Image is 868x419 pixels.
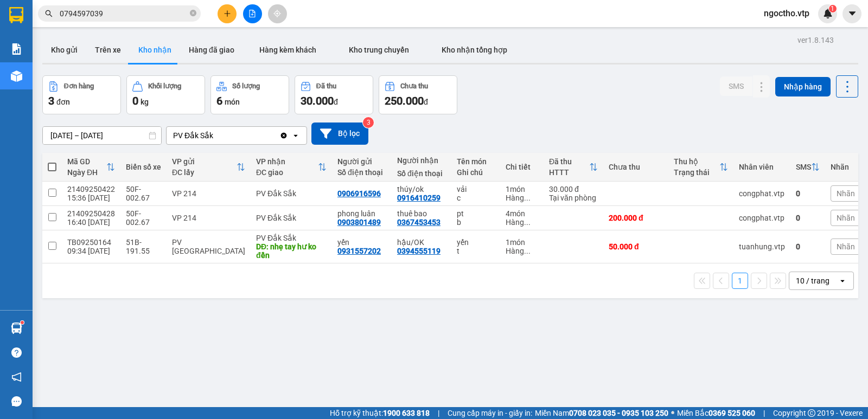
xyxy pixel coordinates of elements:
div: Nhân viên [739,163,785,171]
span: file-add [248,10,256,17]
span: ngoctho.vtp [755,7,818,20]
div: PV Đắk Sắk [173,130,213,141]
span: đơn [56,98,70,106]
span: caret-down [847,9,857,18]
div: 0 [796,189,820,198]
svg: Clear value [279,131,288,140]
button: Nhập hàng [775,77,831,96]
div: TB09250164 [67,238,115,247]
div: 1 món [506,238,538,247]
div: 09:34 [DATE] [67,247,115,255]
div: pt [457,209,495,218]
div: ĐC giao [256,168,318,177]
span: | [763,407,765,419]
div: 21409250428 [67,209,115,218]
button: caret-down [843,4,861,23]
span: 1 [831,5,834,12]
div: Hàng thông thường [506,218,538,227]
div: ver 1.8.143 [797,34,834,46]
span: 6 [216,94,222,107]
span: 30.000 [301,94,334,107]
div: Hàng thông thường [506,247,538,255]
span: 0 [132,94,138,107]
div: Chưa thu [400,82,428,90]
span: message [11,396,22,407]
div: hậu/OK [397,238,446,247]
div: 0394555119 [397,247,441,255]
div: Thu hộ [674,157,719,166]
span: Kho trung chuyển [349,46,409,54]
div: 51B-191.55 [126,238,161,255]
button: 1 [732,273,748,289]
img: icon-new-feature [823,9,833,18]
span: kg [141,98,149,106]
th: Toggle SortBy [251,153,332,182]
div: congphat.vtp [739,214,785,222]
div: c [457,194,495,202]
button: Số lượng6món [210,75,289,114]
button: SMS [720,76,752,96]
svg: open [838,276,847,285]
div: 200.000 đ [609,214,663,222]
div: VP 214 [172,214,245,222]
div: Tại văn phòng [549,194,598,202]
span: plus [224,10,231,17]
span: ... [524,194,531,202]
sup: 3 [363,117,374,128]
div: 21409250422 [67,185,115,194]
strong: 0708 023 035 - 0935 103 250 [569,409,668,417]
div: 0367453453 [397,218,441,227]
div: PV Đắk Sắk [256,189,327,198]
div: 30.000 đ [549,185,598,194]
div: 50F-002.67 [126,185,161,202]
span: search [45,10,53,17]
span: đ [424,98,428,106]
div: 0 [796,214,820,222]
div: Tên món [457,157,495,166]
div: Người nhận [397,156,446,165]
div: DĐ: nhẹ tay hư ko đền [256,242,327,260]
span: notification [11,372,22,382]
img: warehouse-icon [11,70,22,82]
div: 0906916596 [337,189,381,198]
img: solution-icon [11,43,22,55]
img: warehouse-icon [11,323,22,334]
span: 250.000 [385,94,424,107]
div: Đã thu [316,82,336,90]
div: Số điện thoại [397,169,446,178]
span: close-circle [190,9,196,19]
div: PV Đắk Sắk [256,234,327,242]
div: ĐC lấy [172,168,237,177]
button: Kho nhận [130,37,180,63]
div: Chưa thu [609,163,663,171]
span: Nhãn [837,189,855,198]
div: Số điện thoại [337,168,386,177]
input: Tìm tên, số ĐT hoặc mã đơn [60,8,188,20]
button: Đơn hàng3đơn [42,75,121,114]
span: ... [524,247,531,255]
span: Kho nhận tổng hợp [442,46,507,54]
div: 0903801489 [337,218,381,227]
div: phong luân [337,209,386,218]
span: question-circle [11,347,22,358]
div: 0931557202 [337,247,381,255]
th: Toggle SortBy [167,153,251,182]
button: Hàng đã giao [180,37,243,63]
span: Nhãn [837,242,855,251]
div: 16:40 [DATE] [67,218,115,227]
button: Trên xe [86,37,130,63]
sup: 1 [829,5,837,12]
div: Chi tiết [506,163,538,171]
button: Chưa thu250.000đ [379,75,457,114]
button: Khối lượng0kg [126,75,205,114]
span: Cung cấp máy in - giấy in: [448,407,532,419]
div: VP nhận [256,157,318,166]
span: 3 [48,94,54,107]
div: Người gửi [337,157,386,166]
strong: 0369 525 060 [709,409,755,417]
button: file-add [243,4,262,23]
svg: open [291,131,300,140]
div: Đơn hàng [64,82,94,90]
sup: 1 [21,321,24,324]
div: Trạng thái [674,168,719,177]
